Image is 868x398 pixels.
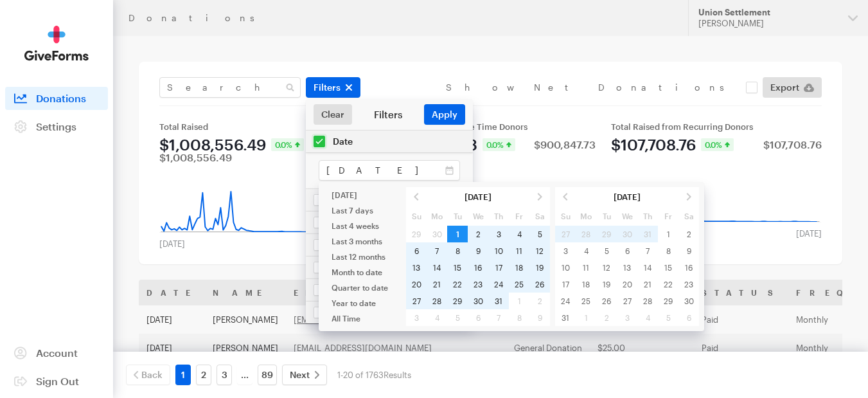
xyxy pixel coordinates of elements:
div: Total Raised from One Time Donors [385,122,596,132]
a: Account [5,341,108,365]
a: Clear [314,104,352,125]
input: Search Name & Email [159,77,301,98]
td: 31 [555,309,576,326]
li: Year to date [324,295,396,311]
td: 13 [406,259,427,276]
td: General Donation [506,334,590,362]
span: Settings [36,120,76,132]
div: 0.0% [483,138,515,151]
a: 2 [196,365,211,385]
th: Mo [427,206,447,226]
li: Quarter to date [324,280,396,295]
td: 12 [596,259,617,276]
th: Mo [576,206,596,226]
li: All Time [324,311,396,326]
img: GiveForms [24,26,89,61]
a: 89 [258,365,277,385]
td: Paid [694,305,788,334]
div: 1-20 of 1763 [337,365,411,385]
div: [DATE] [788,228,829,239]
td: 10 [488,242,509,259]
td: 11 [576,259,596,276]
td: 18 [576,276,596,293]
div: Union Settlement [698,7,838,18]
td: 22 [658,276,678,293]
th: [DATE] [576,187,678,206]
td: 24 [488,276,509,293]
button: Apply [424,104,465,125]
div: $1,008,556.49 [159,137,266,152]
td: $25.00 [590,334,694,362]
div: [DATE] [152,239,193,249]
td: 24 [555,293,576,309]
div: 0.0% [701,138,734,151]
div: 0.0% [271,138,304,151]
a: Settings [5,115,108,138]
td: 7 [427,242,447,259]
td: 17 [488,259,509,276]
th: Fr [509,206,529,226]
td: 15 [658,259,678,276]
td: 30 [468,293,488,309]
td: 6 [406,242,427,259]
div: $107,708.76 [611,137,696,152]
a: [EMAIL_ADDRESS][DOMAIN_NAME] [294,314,432,325]
td: 2 [468,226,488,242]
th: Name [205,280,286,305]
td: 8 [658,242,678,259]
span: Next [290,367,310,383]
td: 1 [447,226,468,242]
td: 16 [678,259,699,276]
th: Tu [447,206,468,226]
td: 5 [596,242,617,259]
td: 20 [617,276,637,293]
th: Su [406,206,427,226]
th: We [617,206,637,226]
td: 4 [509,226,529,242]
td: 21 [637,276,658,293]
td: 13 [617,259,637,276]
td: 26 [596,293,617,309]
td: 1 [658,226,678,242]
td: 2 [678,226,699,242]
td: 20 [406,276,427,293]
td: 22 [447,276,468,293]
div: [PERSON_NAME] [698,18,838,29]
td: [DATE] [139,334,205,362]
th: Date [139,280,205,305]
th: Fr [658,206,678,226]
li: Last 12 months [324,249,396,264]
td: 14 [427,259,447,276]
td: 11 [509,242,529,259]
span: Results [384,370,411,380]
td: 28 [427,293,447,309]
div: $107,708.76 [763,140,822,150]
a: [EMAIL_ADDRESS][DOMAIN_NAME] [294,343,432,353]
th: We [468,206,488,226]
div: $900,847.73 [534,140,596,150]
td: [DATE] [139,305,205,334]
td: 9 [468,242,488,259]
a: Next [282,365,327,385]
td: 8 [447,242,468,259]
td: 18 [509,259,529,276]
td: 21 [427,276,447,293]
td: 29 [658,293,678,309]
td: 9 [678,242,699,259]
td: 3 [488,226,509,242]
td: 14 [637,259,658,276]
td: 12 [529,242,550,259]
div: Total Raised from Recurring Donors [611,122,822,132]
div: $1,008,556.49 [159,152,232,163]
span: Filters [314,80,341,95]
td: 6 [617,242,637,259]
li: Last 7 days [324,203,396,218]
button: Filters [306,77,360,98]
li: Last 4 weeks [324,218,396,233]
td: [PERSON_NAME] [205,334,286,362]
td: 7 [637,242,658,259]
div: Filters [352,108,424,121]
td: 3 [555,242,576,259]
th: Sa [529,206,550,226]
td: 15 [447,259,468,276]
